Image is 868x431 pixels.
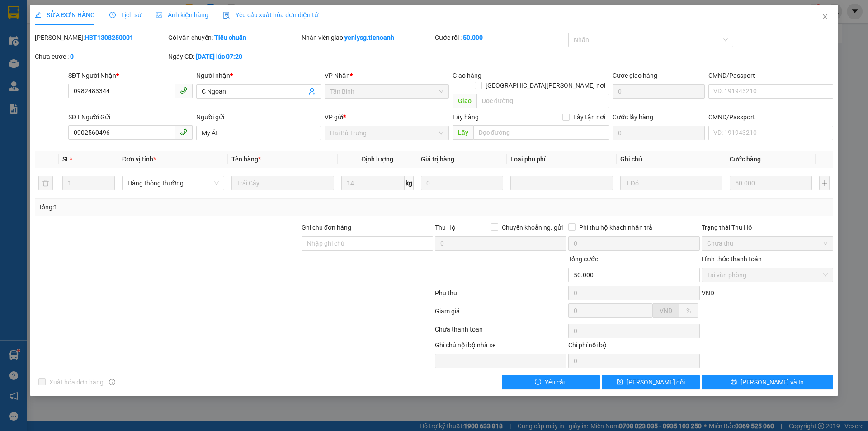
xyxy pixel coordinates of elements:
[708,112,833,122] div: CMND/Passport
[453,125,473,140] span: Lấy
[109,12,116,18] span: clock-circle
[576,223,656,232] span: Phí thu hộ khách nhận trả
[707,268,828,282] span: Tại văn phòng
[702,289,714,297] span: VND
[730,156,761,163] span: Cước hàng
[302,33,433,43] div: Nhân viên giao:
[702,256,762,263] label: Hình thức thanh toán
[613,126,705,140] input: Cước lấy hàng
[617,151,726,168] th: Ghi chú
[535,379,541,386] span: exclamation-circle
[196,53,242,60] b: [DATE] lúc 07:20
[156,12,162,18] span: picture
[453,72,481,79] span: Giao hàng
[180,128,187,136] span: phone
[223,11,318,19] span: Yêu cầu xuất hóa đơn điện tử
[741,377,804,387] span: [PERSON_NAME] và In
[627,377,685,387] span: [PERSON_NAME] đổi
[109,11,142,19] span: Lịch sử
[330,126,443,140] span: Hai Bà Trưng
[330,85,443,98] span: Tân Bình
[214,34,246,41] b: Tiêu chuẩn
[405,176,414,190] span: kg
[122,156,156,163] span: Đơn vị tính
[602,375,700,389] button: save[PERSON_NAME] đổi
[62,156,70,163] span: SL
[302,236,433,251] input: Ghi chú đơn hàng
[421,176,503,190] input: 0
[38,176,53,190] button: delete
[434,306,567,322] div: Giảm giá
[223,12,230,19] img: icon
[435,340,566,354] div: Ghi chú nội bộ nhà xe
[476,94,609,108] input: Dọc đường
[463,34,483,41] b: 50.000
[660,307,672,314] span: VND
[156,11,208,19] span: Ảnh kiện hàng
[702,375,833,389] button: printer[PERSON_NAME] và In
[434,324,567,340] div: Chưa thanh toán
[46,377,107,387] span: Xuất hóa đơn hàng
[168,33,300,43] div: Gói vận chuyển:
[613,114,653,121] label: Cước lấy hàng
[196,112,321,122] div: Người gửi
[568,256,598,263] span: Tổng cước
[435,224,456,231] span: Thu Hộ
[821,13,829,20] span: close
[819,176,829,190] button: plus
[361,156,393,163] span: Định lượng
[613,84,705,99] input: Cước giao hàng
[502,375,600,389] button: exclamation-circleYêu cầu
[570,112,609,122] span: Lấy tận nơi
[70,53,74,60] b: 0
[707,237,828,250] span: Chưa thu
[35,52,166,62] div: Chưa cước :
[453,114,479,121] span: Lấy hàng
[325,112,449,122] div: VP gửi
[613,72,657,79] label: Cước giao hàng
[507,151,616,168] th: Loại phụ phí
[35,11,95,19] span: SỬA ĐƠN HÀNG
[344,34,394,41] b: yenlysg.tienoanh
[308,88,316,95] span: user-add
[68,112,193,122] div: SĐT Người Gửi
[168,52,300,62] div: Ngày GD:
[620,176,722,190] input: Ghi Chú
[708,71,833,81] div: CMND/Passport
[545,377,567,387] span: Yêu cầu
[109,379,115,385] span: info-circle
[812,5,838,30] button: Close
[702,223,833,232] div: Trạng thái Thu Hộ
[435,33,566,43] div: Cước rồi :
[325,72,350,79] span: VP Nhận
[473,125,609,140] input: Dọc đường
[568,340,700,354] div: Chi phí nội bộ
[68,71,193,81] div: SĐT Người Nhận
[686,307,691,314] span: %
[421,156,454,163] span: Giá trị hàng
[302,224,351,231] label: Ghi chú đơn hàng
[231,176,334,190] input: VD: Bàn, Ghế
[730,176,812,190] input: 0
[180,87,187,94] span: phone
[127,176,219,190] span: Hàng thông thường
[35,33,166,43] div: [PERSON_NAME]:
[498,223,566,232] span: Chuyển khoản ng. gửi
[196,71,321,81] div: Người nhận
[453,94,476,108] span: Giao
[482,81,609,90] span: [GEOGRAPHIC_DATA][PERSON_NAME] nơi
[617,379,623,386] span: save
[731,379,737,386] span: printer
[231,156,261,163] span: Tên hàng
[85,34,133,41] b: HBT1308250001
[35,12,41,18] span: edit
[38,202,335,212] div: Tổng: 1
[434,288,567,304] div: Phụ thu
